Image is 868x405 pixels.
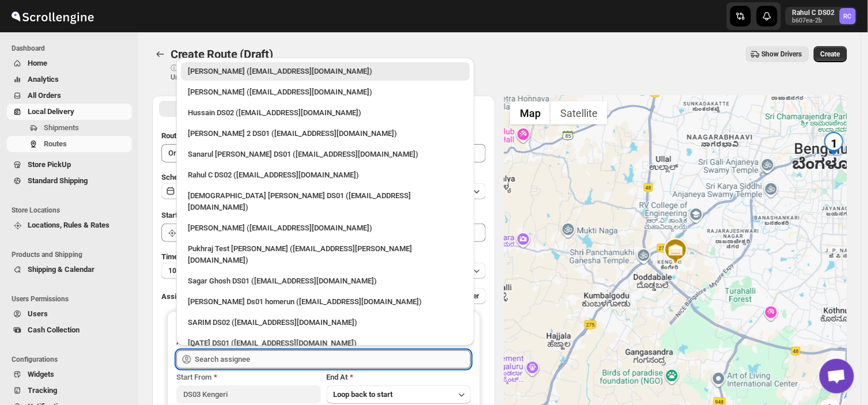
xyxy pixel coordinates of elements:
[7,217,132,233] button: Locations, Rules & Rates
[176,122,474,143] li: Ali Husain 2 DS01 (petec71113@advitize.com)
[327,372,471,383] div: End At
[161,173,207,181] span: Scheduled for
[176,332,474,353] li: Raja DS01 (gasecig398@owlny.com)
[176,270,474,290] li: Sagar Ghosh DS01 (loneyoj483@downlor.com)
[746,46,809,62] button: Show Drivers
[28,59,47,67] span: Home
[28,221,110,229] span: Locations, Rules & Rates
[822,132,846,155] div: 1
[176,164,474,184] li: Rahul C DS02 (rahul.chopra@home-run.co)
[161,211,252,219] span: Start Location (Warehouse)
[188,222,463,234] div: [PERSON_NAME] ([EMAIL_ADDRESS][DOMAIN_NAME])
[176,373,212,381] span: Start From
[28,91,61,100] span: All Orders
[176,217,474,237] li: Vikas Rathod (lolegiy458@nalwan.com)
[188,275,463,287] div: Sagar Ghosh DS01 ([EMAIL_ADDRESS][DOMAIN_NAME])
[510,101,550,124] button: Show street map
[188,338,463,349] div: [DATE] DS01 ([EMAIL_ADDRESS][DOMAIN_NAME])
[188,107,463,119] div: Hussain DS02 ([EMAIL_ADDRESS][DOMAIN_NAME])
[28,386,57,395] span: Tracking
[28,107,74,116] span: Local Delivery
[188,190,463,213] div: [DEMOGRAPHIC_DATA] [PERSON_NAME] DS01 ([EMAIL_ADDRESS][DOMAIN_NAME])
[9,2,96,31] img: ScrollEngine
[176,62,474,81] li: Rahul Chopra (pukhraj@home-run.co)
[820,359,854,393] a: Open chat
[7,306,132,322] button: Users
[159,101,323,117] button: All Route Options
[7,366,132,383] button: Widgets
[188,149,463,160] div: Sanarul [PERSON_NAME] DS01 ([EMAIL_ADDRESS][DOMAIN_NAME])
[171,63,352,82] p: ⓘ Shipments can also be added from Shipments menu Unrouted tab
[188,128,463,139] div: [PERSON_NAME] 2 DS01 ([EMAIL_ADDRESS][DOMAIN_NAME])
[161,252,208,261] span: Time Per Stop
[840,8,856,24] span: Rahul C DS02
[7,71,132,88] button: Analytics
[327,385,471,404] button: Loop back to start
[12,44,133,53] span: Dashboard
[12,355,133,364] span: Configurations
[176,311,474,332] li: SARIM DS02 (xititor414@owlny.com)
[821,50,840,59] span: Create
[7,120,132,136] button: Shipments
[152,46,168,62] button: Routes
[844,13,852,20] text: RC
[44,123,79,132] span: Shipments
[188,66,463,77] div: [PERSON_NAME] ([EMAIL_ADDRESS][DOMAIN_NAME])
[814,46,847,62] button: Create
[188,243,463,266] div: Pukhraj Test [PERSON_NAME] ([EMAIL_ADDRESS][PERSON_NAME][DOMAIN_NAME])
[188,86,463,98] div: [PERSON_NAME] ([EMAIL_ADDRESS][DOMAIN_NAME])
[188,317,463,328] div: SARIM DS02 ([EMAIL_ADDRESS][DOMAIN_NAME])
[176,290,474,311] li: Sourav Ds01 homerun (bamij29633@eluxeer.com)
[161,183,486,199] button: [DATE]|[DATE]
[168,266,203,275] span: 10 minutes
[792,8,835,17] p: Rahul C DS02
[176,81,474,101] li: Mujakkir Benguli (voweh79617@daypey.com)
[28,75,59,84] span: Analytics
[28,370,54,378] span: Widgets
[28,309,48,318] span: Users
[7,383,132,399] button: Tracking
[12,294,133,304] span: Users Permissions
[161,292,193,301] span: Assign to
[550,101,607,124] button: Show satellite imagery
[7,136,132,152] button: Routes
[44,139,67,148] span: Routes
[171,47,273,61] span: Create Route (Draft)
[161,263,486,279] button: 10 minutes
[7,88,132,104] button: All Orders
[7,55,132,71] button: Home
[792,17,835,24] p: b607ea-2b
[28,160,71,169] span: Store PickUp
[176,101,474,122] li: Hussain DS02 (jarav60351@abatido.com)
[176,184,474,217] li: Islam Laskar DS01 (vixib74172@ikowat.com)
[12,250,133,259] span: Products and Shipping
[188,296,463,308] div: [PERSON_NAME] Ds01 homerun ([EMAIL_ADDRESS][DOMAIN_NAME])
[7,262,132,278] button: Shipping & Calendar
[188,169,463,181] div: Rahul C DS02 ([EMAIL_ADDRESS][DOMAIN_NAME])
[195,350,471,369] input: Search assignee
[161,144,486,162] input: Eg: Bengaluru Route
[12,206,133,215] span: Store Locations
[161,131,202,140] span: Route Name
[176,143,474,164] li: Sanarul Haque DS01 (fefifag638@adosnan.com)
[762,50,802,59] span: Show Drivers
[7,322,132,338] button: Cash Collection
[28,176,88,185] span: Standard Shipping
[786,7,857,25] button: User menu
[334,390,393,399] span: Loop back to start
[176,237,474,270] li: Pukhraj Test Grewal (lesogip197@pariag.com)
[28,265,95,274] span: Shipping & Calendar
[28,325,80,334] span: Cash Collection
